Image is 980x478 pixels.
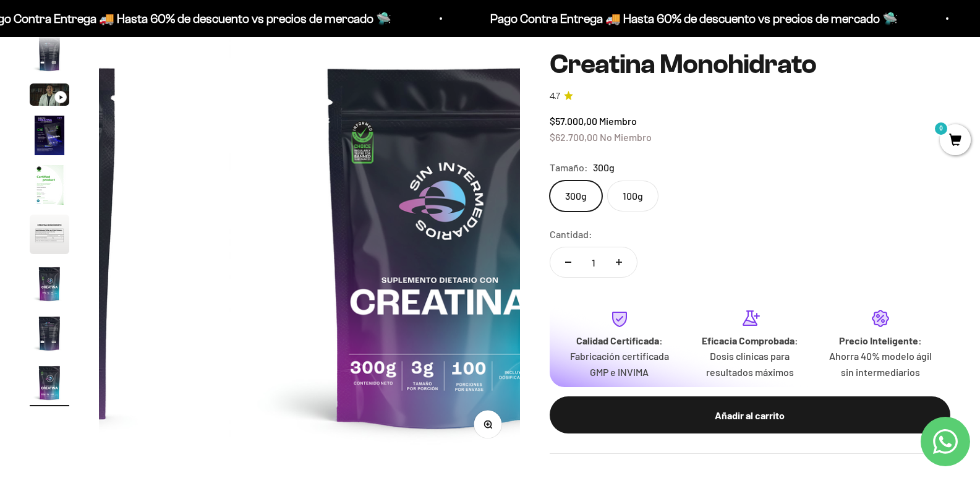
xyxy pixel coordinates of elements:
[576,334,663,346] strong: Calidad Certificada:
[30,116,69,155] img: Creatina Monohidrato
[30,34,69,77] button: Ir al artículo 2
[229,35,650,456] img: Creatina Monohidrato
[30,314,69,357] button: Ir al artículo 8
[702,334,798,346] strong: Eficacia Comprobada:
[593,160,615,176] span: 300g
[30,116,69,159] button: Ir al artículo 4
[30,363,69,406] button: Ir al artículo 9
[550,396,950,433] button: Añadir al carrito
[550,130,598,142] span: $62.700,00
[30,165,69,208] button: Ir al artículo 5
[934,121,948,136] mark: 0
[601,247,637,277] button: Aumentar cantidad
[30,314,69,353] img: Creatina Monohidrato
[30,264,69,304] img: Creatina Monohidrato
[839,334,922,346] strong: Precio Inteligente:
[600,130,652,142] span: No Miembro
[940,134,971,148] a: 0
[694,348,805,380] p: Dosis clínicas para resultados máximos
[30,264,69,307] button: Ir al artículo 7
[565,348,675,380] p: Fabricación certificada GMP e INVIMA
[550,49,950,79] h1: Creatina Monohidrato
[30,83,69,109] button: Ir al artículo 3
[30,165,69,205] img: Creatina Monohidrato
[825,348,935,380] p: Ahorra 40% modelo ágil sin intermediarios
[30,215,69,254] img: Creatina Monohidrato
[30,363,69,403] img: Creatina Monohidrato
[550,247,586,277] button: Reducir cantidad
[30,34,69,74] img: Creatina Monohidrato
[488,9,895,28] p: Pago Contra Entrega 🚚 Hasta 60% de descuento vs precios de mercado 🛸
[550,160,588,176] legend: Tamaño:
[550,115,597,127] span: $57.000,00
[550,89,560,103] span: 4.7
[599,115,637,127] span: Miembro
[574,407,926,423] div: Añadir al carrito
[550,89,950,103] a: 4.74.7 de 5.0 estrellas
[550,226,592,242] label: Cantidad:
[30,215,69,258] button: Ir al artículo 6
